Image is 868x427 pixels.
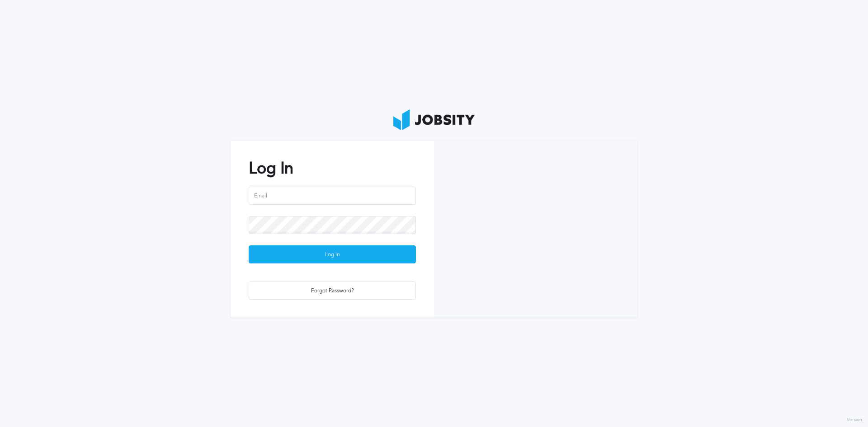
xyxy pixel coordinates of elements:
[249,245,416,263] button: Log In
[847,418,863,423] label: Version:
[249,187,416,205] input: Email
[249,282,416,300] button: Forgot Password?
[249,246,415,264] div: Log In
[249,282,415,300] div: Forgot Password?
[249,159,416,178] h2: Log In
